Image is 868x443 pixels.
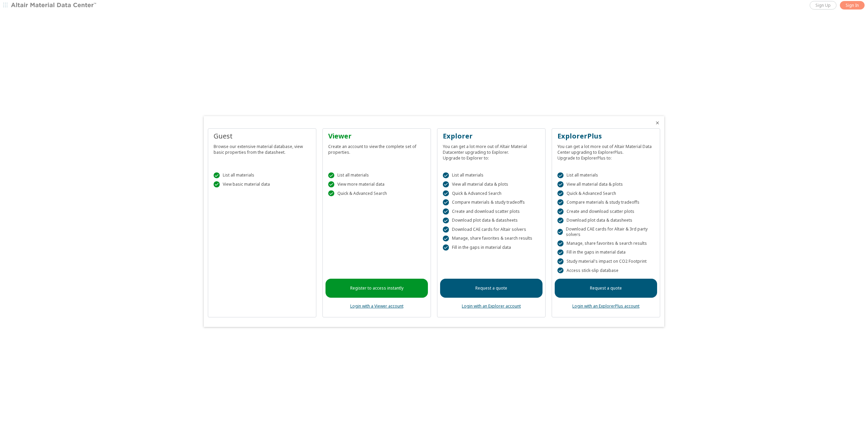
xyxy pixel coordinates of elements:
[557,229,563,235] div: 
[443,190,540,197] div: Quick & Advanced Search
[557,172,654,179] div: List all materials
[443,226,449,233] div: 
[443,236,449,242] div: 
[443,218,540,224] div: Download plot data & datasheets
[557,250,564,256] div: 
[328,131,425,141] div: Viewer
[557,267,654,274] div: Access stick-slip database
[443,172,540,179] div: List all materials
[557,250,654,256] div: Fill in the gaps in material data
[557,240,654,246] div: Manage, share favorites & search results
[557,267,564,274] div: 
[443,181,449,187] div: 
[214,181,311,187] div: View basic material data
[655,120,660,126] button: Close
[443,141,540,161] div: You can get a lot more out of Altair Material Datacenter upgrading to Explorer. Upgrade to Explor...
[328,141,425,155] div: Create an account to view the complete set of properties.
[328,172,425,179] div: List all materials
[214,181,220,187] div: 
[557,199,564,205] div: 
[443,218,449,224] div: 
[350,303,403,309] a: Login with a Viewer account
[214,172,311,179] div: List all materials
[443,190,449,197] div: 
[443,244,449,251] div: 
[572,303,639,309] a: Login with an ExplorerPlus account
[325,279,428,298] a: Register to access instantly
[443,226,540,233] div: Download CAE cards for Altair solvers
[557,258,654,264] div: Study material's impact on CO2 Footprint
[443,236,540,242] div: Manage, share favorites & search results
[214,131,311,141] div: Guest
[328,181,425,187] div: View more material data
[440,279,542,298] a: Request a quote
[557,258,564,264] div: 
[328,181,334,187] div: 
[443,172,449,179] div: 
[443,131,540,141] div: Explorer
[557,141,654,161] div: You can get a lot more out of Altair Material Data Center upgrading to ExplorerPlus. Upgrade to E...
[443,208,540,215] div: Create and download scatter plots
[443,199,449,205] div: 
[328,172,334,179] div: 
[557,218,654,224] div: Download plot data & datasheets
[328,190,334,197] div: 
[557,172,564,179] div: 
[557,208,564,215] div: 
[462,303,521,309] a: Login with an Explorer account
[443,199,540,205] div: Compare materials & study tradeoffs
[557,181,654,187] div: View all material data & plots
[557,190,654,197] div: Quick & Advanced Search
[557,218,564,224] div: 
[557,226,654,237] div: Download CAE cards for Altair & 3rd party solvers
[557,131,654,141] div: ExplorerPlus
[557,240,564,246] div: 
[214,141,311,155] div: Browse our extensive material database, view basic properties from the datasheet.
[557,190,564,197] div: 
[555,279,657,298] a: Request a quote
[443,181,540,187] div: View all material data & plots
[443,208,449,215] div: 
[557,181,564,187] div: 
[443,244,540,251] div: Fill in the gaps in material data
[328,190,425,197] div: Quick & Advanced Search
[214,172,220,179] div: 
[557,199,654,205] div: Compare materials & study tradeoffs
[557,208,654,215] div: Create and download scatter plots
